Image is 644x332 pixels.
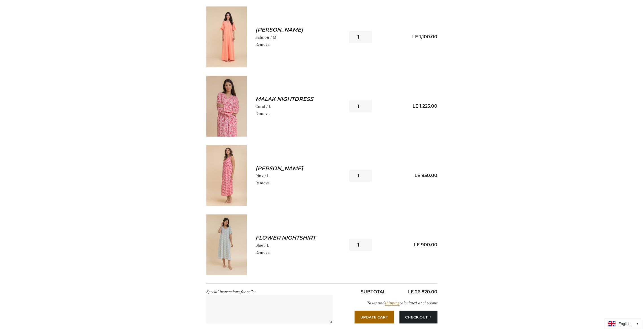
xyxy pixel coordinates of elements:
[255,96,336,103] a: Malak Nightdress
[619,322,631,326] i: English
[255,165,336,172] a: [PERSON_NAME]
[413,103,438,109] span: LE 1,225.00
[255,103,345,110] p: Coral / L
[385,300,400,306] a: shipping
[206,214,247,275] img: Flower NightShirt - Blue / L
[367,300,438,306] em: Taxes and calculated at checkout
[405,288,438,295] p: LE 26,820.00
[415,173,438,178] span: LE 950.00
[255,180,270,185] a: Remove
[255,172,345,180] p: Pink / L
[255,26,336,34] a: [PERSON_NAME]
[206,289,256,294] label: Special instructions for seller
[255,34,345,41] p: Salmon / M
[206,76,247,137] img: Malak Nightdress - Coral / L
[608,321,638,327] a: English
[414,242,438,247] span: LE 900.00
[206,145,247,206] img: Lara Nightdress - Pink / L
[255,111,270,116] a: Remove
[206,6,247,67] img: Salma Nighdress - Salmon / M
[255,250,270,255] a: Remove
[255,42,270,47] a: Remove
[413,34,438,39] span: LE 1,100.00
[255,234,336,242] a: Flower NightShirt
[255,242,345,249] p: Blue / L
[355,311,394,323] button: Update Cart
[400,311,438,323] button: Check Out
[341,288,405,295] p: Subtotal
